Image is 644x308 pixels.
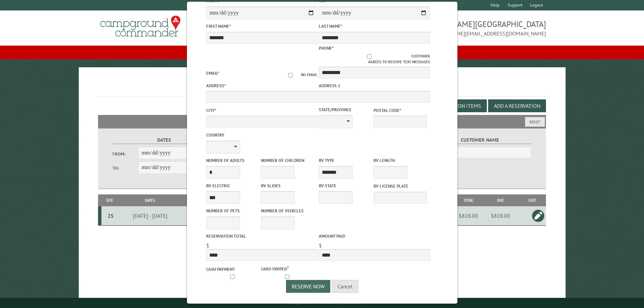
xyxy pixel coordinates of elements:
[113,136,216,144] label: Dates
[206,82,317,89] label: Address
[261,157,314,164] label: Number of Children
[319,106,372,113] label: State/Province
[261,183,314,189] label: RV Slides
[119,212,181,219] div: [DATE] - [DATE]
[319,242,322,249] span: $
[182,206,237,226] td: 40ft, 0 slides
[206,208,260,214] label: Number of Pets
[428,136,531,144] label: Customer Name
[319,183,372,189] label: RV State
[519,194,546,206] th: Edit
[182,194,237,206] th: Camper Details
[261,208,314,214] label: Number of Vehicles
[319,23,430,29] label: Last Name
[206,266,260,273] label: Cash payment
[488,99,546,112] button: Add a Reservation
[104,212,117,219] div: 25
[206,233,317,239] label: Reservation Total
[455,206,482,226] td: $828.00
[319,45,334,51] label: Phone
[332,280,358,293] button: Cancel
[113,165,138,171] label: To:
[287,265,289,270] a: ?
[319,157,372,164] label: RV Type
[482,206,519,226] td: $828.00
[98,13,183,40] img: Campground Commander
[374,157,427,164] label: RV Length
[319,233,430,239] label: Amount paid
[525,117,545,127] button: Reset
[98,115,546,128] h2: Filters
[206,23,317,29] label: First Name
[113,151,138,157] label: From:
[455,194,482,206] th: Total
[118,194,182,206] th: Dates
[286,280,330,293] button: Reserve Now
[206,132,317,138] label: Country
[206,242,209,249] span: $
[206,183,260,189] label: RV Electric
[327,54,411,59] input: Customer agrees to receive text messages
[319,53,430,65] label: Customer agrees to receive text messages
[284,301,360,305] small: © Campground Commander LLC. All rights reserved.
[482,194,519,206] th: Due
[261,265,314,272] label: Card swiped
[319,82,430,89] label: Address 2
[98,78,546,97] h1: Reservations
[374,107,427,114] label: Postal Code
[206,107,317,114] label: City
[101,194,118,206] th: Site
[280,72,317,78] label: No email
[206,157,260,164] label: Number of Adults
[429,99,487,112] button: Edit Add-on Items
[374,183,427,189] label: RV License Plate
[280,73,301,77] input: No email
[206,70,219,76] label: Email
